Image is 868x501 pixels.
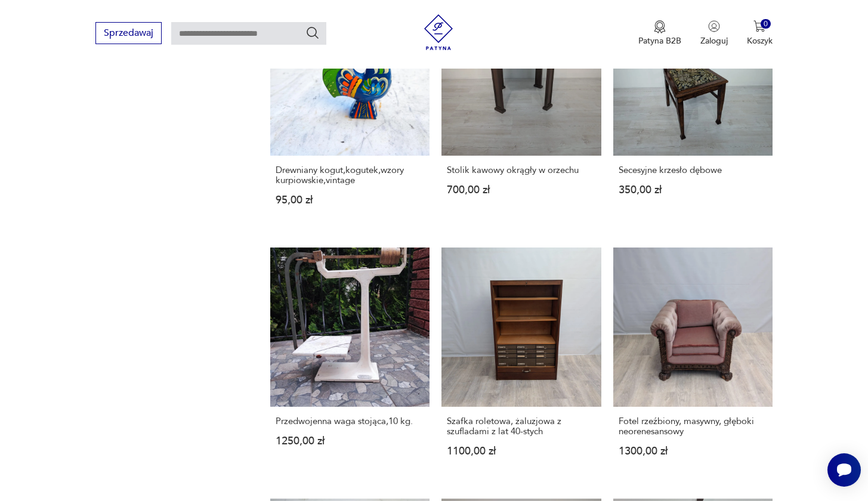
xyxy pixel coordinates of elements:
h3: Drewniany kogut,kogutek,wzory kurpiowskie,vintage [276,165,424,185]
a: Fotel rzeźbiony, masywny, głęboki neorenesansowyFotel rzeźbiony, masywny, głęboki neorenesansowy1... [613,248,773,480]
img: Ikona medalu [654,20,666,33]
button: 0Koszyk [747,20,773,47]
button: Zaloguj [700,20,728,47]
a: Sprzedawaj [95,30,162,38]
img: Patyna - sklep z meblami i dekoracjami vintage [421,14,456,50]
p: Koszyk [747,35,773,47]
img: Ikonka użytkownika [708,20,720,32]
h3: Fotel rzeźbiony, masywny, głęboki neorenesansowy [619,416,767,437]
p: Patyna B2B [638,35,681,47]
a: Szafka roletowa, żaluzjowa z szufladami z lat 40-stychSzafka roletowa, żaluzjowa z szufladami z l... [441,248,601,480]
a: Ikona medaluPatyna B2B [638,20,681,47]
p: 1300,00 zł [619,446,767,456]
h3: Stolik kawowy okrągły w orzechu [447,165,595,175]
p: 700,00 zł [447,185,595,195]
p: 1250,00 zł [276,436,424,446]
button: Sprzedawaj [95,22,162,44]
div: 0 [761,19,771,29]
p: Zaloguj [700,35,728,47]
p: 95,00 zł [276,195,424,205]
button: Patyna B2B [638,20,681,47]
p: 1100,00 zł [447,446,595,456]
h3: Przedwojenna waga stojąca,10 kg. [276,416,424,426]
a: Przedwojenna waga stojąca,10 kg.Przedwojenna waga stojąca,10 kg.1250,00 zł [270,248,430,480]
button: Szukaj [305,26,320,40]
p: 350,00 zł [619,185,767,195]
img: Ikona koszyka [753,20,765,32]
h3: Szafka roletowa, żaluzjowa z szufladami z lat 40-stych [447,416,595,437]
iframe: Smartsupp widget button [827,453,861,487]
h3: Secesyjne krzesło dębowe [619,165,767,175]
